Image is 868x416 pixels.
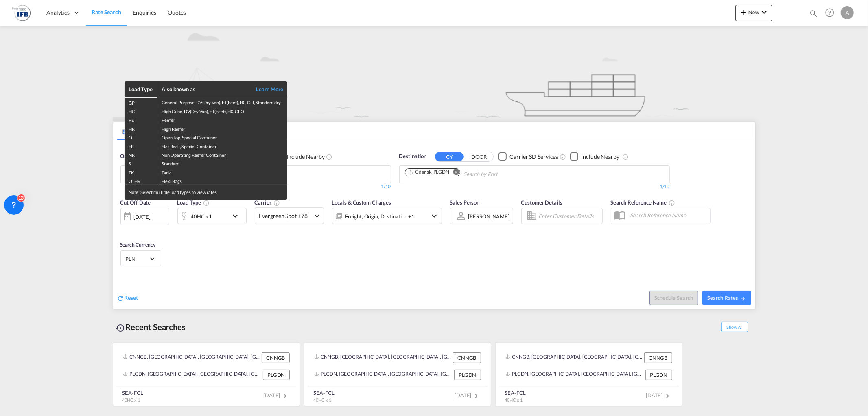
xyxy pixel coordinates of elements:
div: Note: Select multiple load types to view rates [125,185,287,199]
td: General Purpose, DV(Dry Van), FT(Feet), H0, CLI, Standard dry [157,97,287,106]
td: Reefer [157,115,287,123]
td: HR [125,124,157,132]
div: Also known as [162,86,247,93]
td: Non Operating Reefer Container [157,150,287,158]
td: FR [125,141,157,150]
td: Flexi Bags [157,176,287,185]
td: Standard [157,158,287,167]
td: NR [125,150,157,158]
td: High Reefer [157,124,287,132]
td: High Cube, DV(Dry Van), FT(Feet), H0, CLO [157,106,287,115]
td: S [125,158,157,167]
td: Tank [157,167,287,176]
td: TK [125,167,157,176]
td: RE [125,115,157,123]
td: OTHR [125,176,157,185]
td: Flat Rack, Special Container [157,141,287,150]
a: Learn More [247,86,283,93]
td: OT [125,132,157,141]
th: Load Type [125,81,157,97]
td: Open Top, Special Container [157,132,287,141]
td: GP [125,97,157,106]
td: HC [125,106,157,115]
